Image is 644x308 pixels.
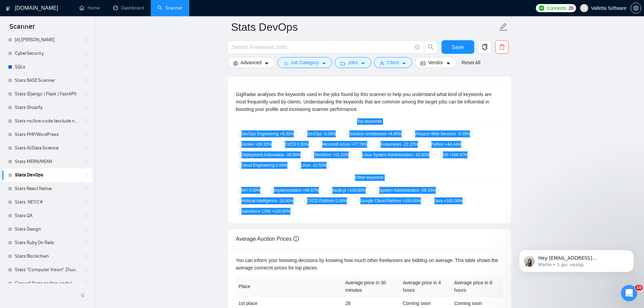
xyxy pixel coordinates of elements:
[297,142,309,147] span: 0.00 %
[293,236,299,241] span: info-circle
[291,59,319,66] span: Job Category
[158,5,183,11] a: searchScanner
[239,130,296,138] span: DevOps Engineering
[429,141,464,148] span: Python
[83,37,89,43] span: holder
[415,57,456,68] button: idcardVendorcaret-down
[361,61,365,66] span: caret-down
[388,132,402,136] span: +6.45 %
[15,74,79,87] a: Stats BASE Scanner
[335,198,347,203] span: 0.00 %
[233,61,238,66] span: setting
[321,61,326,66] span: caret-down
[547,4,567,12] span: Connects:
[421,188,436,193] span: -58.33 %
[236,257,503,271] div: You can inform your boosting decisions by knowing how much other freelancers are bidding on avera...
[80,292,87,299] span: double-left
[449,152,468,157] span: +166.67 %
[421,61,425,66] span: idcard
[631,5,641,11] span: setting
[335,57,371,68] button: folderJobscaret-down
[249,188,260,193] span: 0.00 %
[83,118,89,124] span: holder
[15,87,79,101] a: Stats (Django | Flask | FastAPI)
[83,51,89,56] span: holder
[432,197,465,205] span: Java
[83,186,89,191] span: holder
[231,19,498,35] input: Scanner name...
[83,281,89,286] span: holder
[280,132,294,136] span: +9.30 %
[496,44,508,50] span: delete
[323,132,336,136] span: -5.00 %
[15,155,79,168] a: Stats MERN/MEAN
[241,59,262,66] span: Advanced
[424,40,437,54] button: search
[15,263,79,277] a: Stats "Computer Vision" Zhuvagin
[83,213,89,218] span: holder
[15,47,79,60] a: CyberSecurity
[378,141,420,148] span: Kubernetes
[347,130,404,138] span: Solution Architecture
[15,236,79,250] a: Stats Ruby On Rails
[15,195,79,209] a: Stats .NET/C#
[83,199,89,205] span: holder
[283,61,288,66] span: bars
[278,198,293,203] span: -20.00 %
[340,61,345,66] span: folder
[412,130,473,138] span: Amazon Web Services
[509,236,644,283] iframe: Intercom notifications сообщение
[83,145,89,151] span: holder
[402,198,421,203] span: +100.00 %
[446,61,451,66] span: caret-down
[272,209,290,214] span: +100.00 %
[4,22,40,36] span: Scanner
[499,23,508,31] span: edit
[6,3,10,14] img: logo
[255,142,271,147] span: +26.32 %
[495,40,509,54] button: delete
[351,174,387,181] span: Other keywords
[400,276,452,297] th: Average price in 4 hours
[236,276,343,297] th: Place
[15,114,79,128] a: Stats no/low-code (exclude n8n)
[630,5,641,11] a: setting
[15,250,79,263] a: Stats Blockchain
[312,163,327,168] span: -12.50 %
[303,188,319,193] span: +66.67 %
[428,59,443,66] span: Vendor
[15,128,79,141] a: Stats PHP/WordPress
[403,142,418,147] span: -22.22 %
[424,44,437,50] span: search
[239,197,296,205] span: Artificial Intelligence
[358,197,424,205] span: Google Cloud Platform
[374,57,412,68] button: userClientcaret-down
[113,5,144,11] a: dashboardDashboard
[236,229,503,248] div: Average Auction Prices
[333,152,349,157] span: +22.22 %
[15,33,79,47] a: [A] [PERSON_NAME]
[239,141,274,148] span: Docker
[444,198,462,203] span: +100.00 %
[15,60,79,74] a: SQLs
[83,105,89,110] span: holder
[239,151,303,159] span: Deployment Automation
[236,91,503,113] div: GigRadar analyses the keywords used in the jobs found by this scanner to help you understand what...
[83,91,89,97] span: holder
[83,227,89,232] span: holder
[353,118,386,125] span: Top keywords
[79,5,100,11] a: homeHome
[282,141,311,148] span: CI/CD
[414,152,429,157] span: -10.00 %
[452,276,503,297] th: Average price in 8 hours
[15,222,79,236] a: Stats Design
[83,64,89,70] span: holder
[440,151,470,159] span: Git
[15,168,79,182] a: Stats DevOps
[15,209,79,222] a: Stats QA
[568,4,573,12] span: 26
